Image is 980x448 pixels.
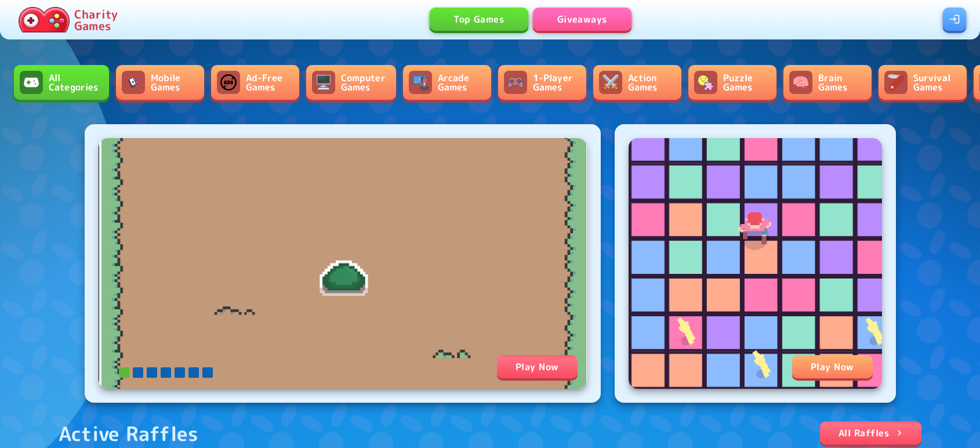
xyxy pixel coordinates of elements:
a: Survival GamesSurvival Games [879,65,967,100]
img: Charity.Games [19,7,70,32]
div: Active Raffles [59,421,199,446]
a: Computer GamesComputer Games [306,65,396,100]
a: Ad-Free GamesAd-Free Games [211,65,299,100]
a: 1-Player Games1-Player Games [498,65,586,100]
a: Giveaways [533,8,631,31]
a: All Raffles [820,421,921,445]
a: All CategoriesAll Categories [14,65,109,100]
a: Mobile GamesMobile Games [116,65,204,100]
a: Play Now [629,138,882,389]
a: Top Games [430,8,528,31]
a: Brain GamesBrain Games [783,65,872,100]
a: Play Now [99,138,587,389]
div: Play Now [792,355,873,378]
a: Arcade GamesArcade Games [403,65,491,100]
div: Play Now [497,355,578,378]
p: Charity Games [74,8,118,31]
img: Fragile Floor [629,138,882,389]
a: Charity Games [14,5,122,35]
a: Action GamesAction Games [593,65,681,100]
a: Puzzle GamesPuzzle Games [688,65,776,100]
img: Slime & Arrows [99,138,587,389]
